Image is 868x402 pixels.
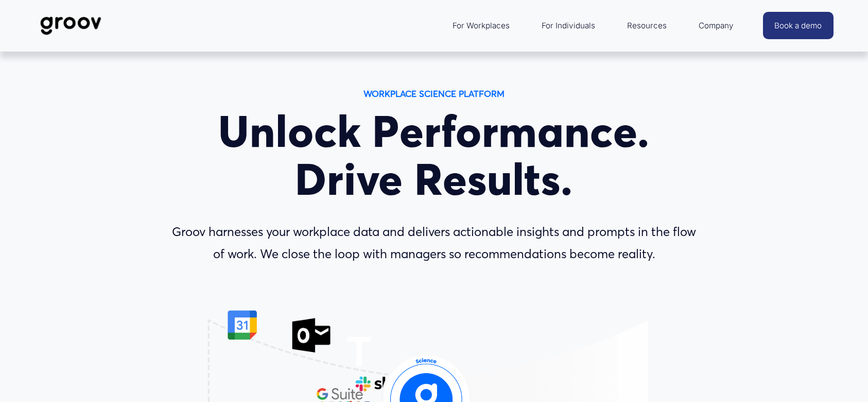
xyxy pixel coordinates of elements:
p: Groov harnesses your workplace data and delivers actionable insights and prompts in the flow of w... [165,221,703,265]
a: folder dropdown [447,13,515,38]
span: For Workplaces [453,19,510,33]
a: folder dropdown [693,13,739,38]
span: Resources [627,19,667,33]
a: Book a demo [763,12,833,39]
span: Company [699,19,734,33]
a: folder dropdown [622,13,672,38]
strong: WORKPLACE SCIENCE PLATFORM [363,88,505,99]
img: Groov | Workplace Science Platform | Unlock Performance | Drive Results [34,9,107,43]
a: For Individuals [536,13,600,38]
h1: Unlock Performance. Drive Results. [165,108,703,204]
